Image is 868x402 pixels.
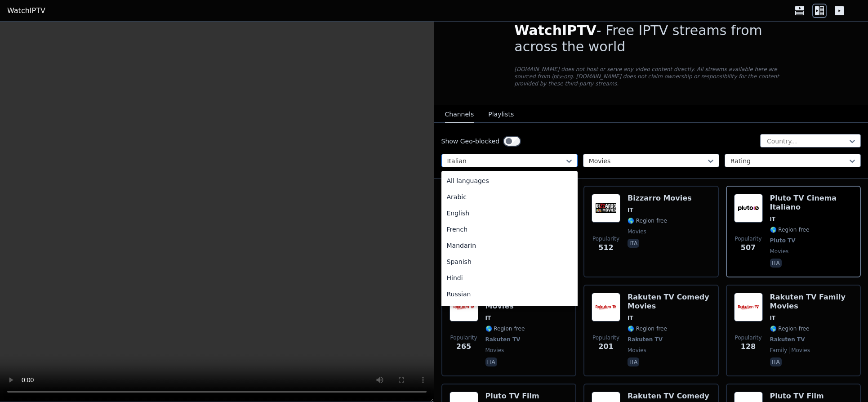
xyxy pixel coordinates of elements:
span: movies [628,228,646,235]
div: All languages [441,173,578,189]
h6: Pluto TV Cinema Italiano [770,194,853,212]
h1: - Free IPTV streams from across the world [514,22,788,55]
img: Rakuten TV Comedy Movies [592,293,620,322]
div: French [441,221,578,237]
div: Russian [441,286,578,302]
span: 265 [456,341,471,352]
span: Popularity [734,334,761,341]
div: Hindi [441,270,578,286]
span: Pluto TV [770,237,796,244]
span: Rakuten TV [770,336,805,343]
img: Rakuten TV Drama Movies [450,293,478,322]
span: IT [770,215,776,223]
button: Channels [445,106,474,123]
span: 🌎 Region-free [485,325,525,332]
p: ita [628,357,639,366]
span: 🌎 Region-free [770,325,810,332]
img: Pluto TV Cinema Italiano [734,194,763,223]
p: ita [770,259,782,268]
p: ita [485,357,497,366]
div: Mandarin [441,237,578,254]
span: Popularity [592,235,619,242]
h6: Rakuten TV Comedy Movies [628,293,711,311]
span: 🌎 Region-free [628,217,667,224]
a: iptv-org [552,73,573,80]
p: ita [770,357,782,366]
span: Popularity [734,235,761,242]
h6: Rakuten TV Family Movies [770,293,853,311]
span: movies [628,347,646,354]
p: ita [628,239,639,248]
span: 512 [598,242,613,253]
button: Playlists [488,106,514,123]
img: Rakuten TV Family Movies [734,293,763,322]
span: IT [485,314,491,322]
a: WatchIPTV [7,5,45,16]
div: Spanish [441,254,578,270]
span: family [770,347,788,354]
div: English [441,205,578,221]
span: Rakuten TV [485,336,521,343]
h6: Bizzarro Movies [628,194,692,203]
h6: Pluto TV Film [485,392,539,401]
span: movies [789,347,810,354]
span: 🌎 Region-free [628,325,667,332]
span: IT [770,314,776,322]
span: Rakuten TV [628,336,663,343]
span: 🌎 Region-free [770,226,810,233]
span: Popularity [592,334,619,341]
img: Bizzarro Movies [592,194,620,223]
span: movies [770,248,789,255]
p: [DOMAIN_NAME] does not host or serve any video content directly. All streams available here are s... [514,66,788,87]
span: 507 [741,242,756,253]
div: Portuguese [441,302,578,318]
label: Show Geo-blocked [441,137,500,146]
span: movies [485,347,504,354]
span: IT [628,314,633,322]
span: 201 [598,341,613,352]
span: WatchIPTV [514,22,596,38]
span: Popularity [450,334,477,341]
span: 128 [741,341,756,352]
div: Arabic [441,189,578,205]
span: IT [628,206,633,214]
